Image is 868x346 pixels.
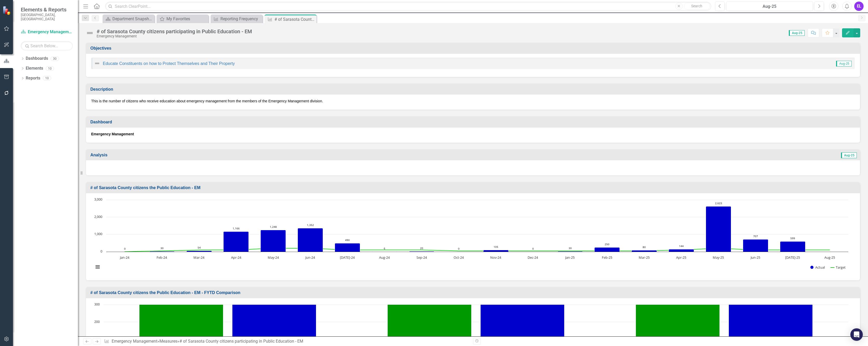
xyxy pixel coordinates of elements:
[233,227,240,230] text: 1,166
[643,245,646,249] text: 80
[569,246,572,250] text: 30
[270,225,277,229] text: 1,248
[94,214,102,219] text: 2,000
[483,250,509,252] path: Nov-24, 105. Actual.
[532,247,534,250] text: 0
[726,2,813,11] button: Aug-25
[212,16,261,22] a: Reporting Frequency
[91,197,851,275] svg: Interactive chart
[51,56,59,61] div: 30
[595,247,620,252] path: Feb-25, 250. Actual.
[157,255,167,260] text: Feb-24
[420,246,423,250] text: 20
[305,255,315,260] text: Jun-24
[379,255,390,260] text: Aug-24
[220,16,261,22] div: Reporting Frequency
[679,244,684,248] text: 144
[831,265,846,270] button: Show Target
[90,185,857,190] h3: # of Sarasota County citizens the Public Education - EM
[669,249,694,252] path: Apr-25, 144. Actual.
[26,56,48,62] a: Dashboards
[97,34,252,38] div: Emergency Management
[46,66,54,71] div: 10
[558,251,583,252] path: Jan-25, 30. Actual.
[150,251,175,252] path: Feb-24, 30. Actual.
[307,223,314,227] text: 1,352
[198,246,201,249] text: 54
[706,206,731,252] path: May-25, 2,623. Actual.
[340,255,355,260] text: [DATE]-24
[676,255,686,260] text: Apr-25
[100,249,102,254] text: 0
[94,197,102,202] text: 3,000
[124,247,831,253] g: Target, series 2 of 2. Line with 20 data points.
[810,265,825,270] button: Show Actual
[91,98,855,104] p: This is the number of citizens who receive education about emergency management from the members ...
[790,236,795,240] text: 599
[104,338,469,344] div: » »
[458,247,460,250] text: 0
[565,255,575,260] text: Jan-25
[112,339,157,344] a: Emergency Management
[602,255,612,260] text: Feb-25
[94,302,100,307] text: 300
[21,41,73,50] input: Search Below...
[94,336,100,341] text: 100
[224,231,249,252] path: Apr-24, 1,166. Actual.
[90,46,857,51] h3: Objectives
[94,263,101,271] button: View chart menu, Chart
[274,16,315,23] div: # of Sarasota County citizens participating in Public Education - EM
[335,243,360,252] path: Jul-24, 490. Actual.
[94,319,100,324] text: 200
[261,230,286,252] path: May-24, 1,248. Actual.
[94,231,102,236] text: 1,000
[166,16,207,22] div: My Favorites
[91,132,134,136] strong: Emergency Management
[298,228,323,252] path: Jun-24, 1,352. Actual.
[684,3,710,10] button: Search
[605,242,609,246] text: 250
[124,247,126,250] text: 0
[26,65,43,71] a: Elements
[632,250,657,252] path: Mar-25, 80. Actual.
[2,5,12,15] img: ClearPoint Strategy
[824,255,835,260] text: Aug-25
[850,328,863,341] div: Open Intercom Messenger
[91,197,855,275] div: Chart. Highcharts interactive chart.
[105,2,711,11] input: Search ClearPoint...
[231,255,241,260] text: Apr-24
[841,152,857,158] span: Aug-25
[345,238,350,242] text: 490
[268,255,279,260] text: May-24
[494,245,498,249] text: 105
[86,29,94,37] img: Not Defined
[104,16,153,22] a: Department Snapshot
[490,255,501,260] text: Nov-24
[159,339,177,344] a: Measures
[780,241,805,252] path: Jul-25, 599. Actual.
[21,29,73,35] a: Emergency Management
[750,255,760,260] text: Jun-25
[90,87,857,92] h3: Description
[639,255,650,260] text: Mar-25
[753,234,758,238] text: 707
[715,201,722,205] text: 2,623
[26,75,40,81] a: Reports
[728,3,811,10] div: Aug-25
[785,255,800,260] text: [DATE]-25
[789,30,805,36] span: Aug-25
[90,290,857,295] h3: # of Sarasota County citizens the Public Education - EM - FYTD Comparison
[158,16,207,22] a: My Favorites
[43,76,51,81] div: 10
[193,255,205,260] text: Mar-24
[90,120,857,124] h3: Dashboard
[528,255,538,260] text: Dec-24
[454,255,464,260] text: Oct-24
[854,2,864,11] button: EL
[119,255,130,260] text: Jan-24
[112,16,153,22] div: Department Snapshot
[187,251,212,252] path: Mar-24, 54. Actual.
[103,61,235,66] a: Educate Constituents on how to Protect Themselves and Their Property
